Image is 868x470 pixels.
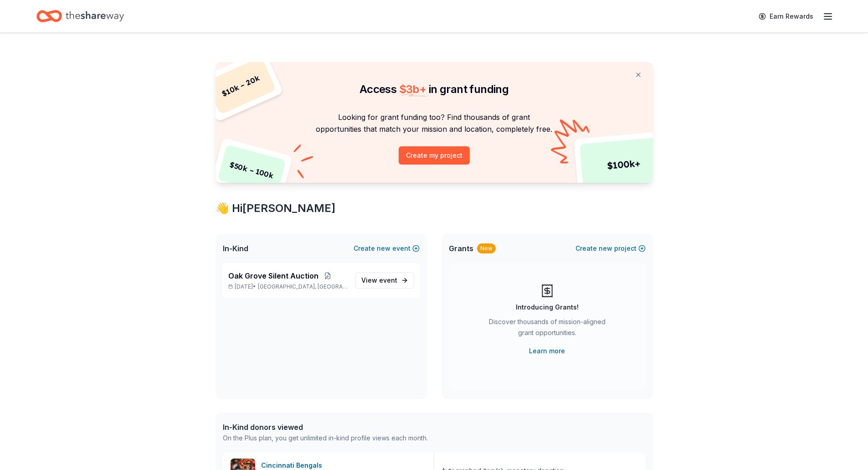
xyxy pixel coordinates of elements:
button: Createnewproject [575,243,646,254]
a: Home [36,5,124,27]
span: $ 3b + [399,83,426,96]
button: Create my project [399,146,470,165]
span: View [361,275,397,286]
div: New [477,243,496,253]
span: new [599,243,612,254]
span: [GEOGRAPHIC_DATA], [GEOGRAPHIC_DATA] [258,283,348,290]
a: Earn Rewards [753,8,819,25]
div: In-Kind donors viewed [223,422,428,433]
span: event [379,276,397,284]
span: new [377,243,390,254]
div: Discover thousands of mission-aligned grant opportunities. [485,316,609,342]
span: Oak Grove Silent Auction [228,270,318,281]
a: View event [355,272,414,289]
button: Createnewevent [354,243,420,254]
p: Looking for grant funding too? Find thousands of grant opportunities that match your mission and ... [226,111,642,135]
div: On the Plus plan, you get unlimited in-kind profile views each month. [223,433,428,444]
a: Learn more [529,346,565,356]
div: 👋 Hi [PERSON_NAME] [216,201,653,216]
div: Introducing Grants! [516,302,579,313]
p: [DATE] • [228,283,348,290]
span: In-Kind [223,243,248,254]
span: Access in grant funding [360,83,508,96]
span: Grants [449,243,473,254]
div: $ 10k – 20k [205,57,276,115]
